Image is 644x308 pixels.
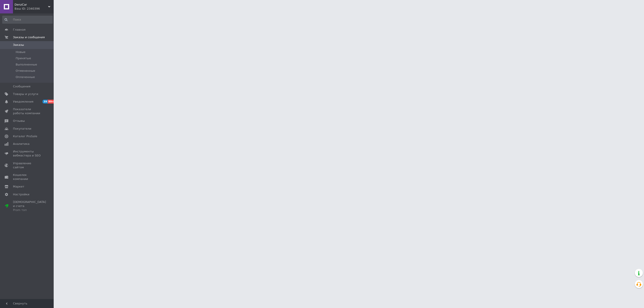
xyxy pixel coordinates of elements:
span: Товары и услуги [13,92,38,96]
span: Покупатели [13,127,31,131]
span: Принятые [16,56,31,60]
span: 39 [42,100,48,103]
span: [DEMOGRAPHIC_DATA] и счета [13,200,46,212]
span: Аналитика [13,142,30,146]
div: Ваш ID: 2340396 [15,7,54,11]
span: Уведомления [13,100,33,104]
span: Показатели работы компании [13,107,41,115]
span: Сообщения [13,84,30,89]
span: Маркет [13,185,24,189]
span: DenzCar [15,3,48,7]
div: Prom топ [13,208,46,212]
span: Отзывы [13,119,25,123]
span: Настройки [13,192,29,196]
span: Заказы [13,43,24,47]
span: Главная [13,28,25,32]
span: Отмененные [16,69,35,73]
span: Кошелек компании [13,173,41,181]
input: Поиск [2,16,53,24]
span: Заказы и сообщения [13,35,45,39]
span: Выполненные [16,63,37,67]
span: Инструменты вебмастера и SEO [13,150,41,158]
span: Оплаченные [16,75,35,79]
span: 99+ [48,100,55,103]
span: Каталог ProSale [13,134,37,138]
span: Управление сайтом [13,161,41,169]
span: Новые [16,50,25,54]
